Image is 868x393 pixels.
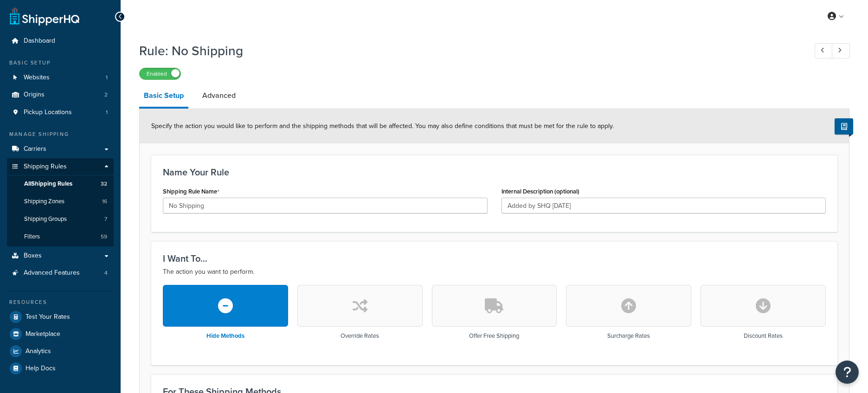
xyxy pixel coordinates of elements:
[7,86,114,103] li: Origins
[26,313,70,321] span: Test Your Rates
[7,175,114,193] a: AllShipping Rules32
[7,309,114,325] a: Test Your Rates
[7,104,114,121] li: Pickup Locations
[24,37,55,45] span: Dashboard
[26,365,56,373] span: Help Docs
[104,215,107,223] span: 7
[163,253,826,264] h3: I Want To...
[7,326,114,342] a: Marketplace
[104,91,108,99] span: 2
[7,228,114,245] li: Filters
[7,193,114,210] li: Shipping Zones
[24,163,67,171] span: Shipping Rules
[7,141,114,158] a: Carriers
[24,109,72,116] span: Pickup Locations
[7,158,114,175] a: Shipping Rules
[24,215,67,223] span: Shipping Groups
[24,145,46,153] span: Carriers
[198,84,240,107] a: Advanced
[7,264,114,282] a: Advanced Features4
[139,42,797,60] h1: Rule: No Shipping
[151,121,614,131] span: Specify the action you would like to perform and the shipping methods that will be affected. You ...
[163,167,826,177] h3: Name Your Rule
[469,333,519,339] h3: Offer Free Shipping
[341,333,379,339] h3: Override Rates
[7,211,114,228] a: Shipping Groups7
[206,333,244,339] h3: Hide Methods
[7,298,114,306] div: Resources
[7,130,114,138] div: Manage Shipping
[24,91,45,99] span: Origins
[815,43,833,58] a: Previous Record
[24,233,40,241] span: Filters
[26,330,60,338] span: Marketplace
[7,343,114,360] a: Analytics
[24,269,80,277] span: Advanced Features
[7,158,114,246] li: Shipping Rules
[101,233,107,241] span: 59
[744,333,783,339] h3: Discount Rates
[7,228,114,245] a: Filters59
[106,109,108,116] span: 1
[607,333,650,339] h3: Surcharge Rates
[7,69,114,86] li: Websites
[24,180,72,188] span: All Shipping Rules
[502,188,579,195] label: Internal Description (optional)
[104,269,108,277] span: 4
[106,74,108,82] span: 1
[7,86,114,103] a: Origins2
[7,360,114,377] a: Help Docs
[163,188,219,195] label: Shipping Rule Name
[26,348,51,355] span: Analytics
[7,104,114,121] a: Pickup Locations1
[101,180,107,188] span: 32
[24,252,42,260] span: Boxes
[7,193,114,210] a: Shipping Zones16
[24,198,64,206] span: Shipping Zones
[139,84,188,109] a: Basic Setup
[835,118,853,135] button: Show Help Docs
[7,211,114,228] li: Shipping Groups
[7,264,114,282] li: Advanced Features
[836,361,859,384] button: Open Resource Center
[7,32,114,50] a: Dashboard
[102,198,107,206] span: 16
[7,59,114,67] div: Basic Setup
[24,74,50,82] span: Websites
[7,69,114,86] a: Websites1
[140,68,180,79] label: Enabled
[832,43,850,58] a: Next Record
[7,247,114,264] a: Boxes
[163,266,826,277] p: The action you want to perform.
